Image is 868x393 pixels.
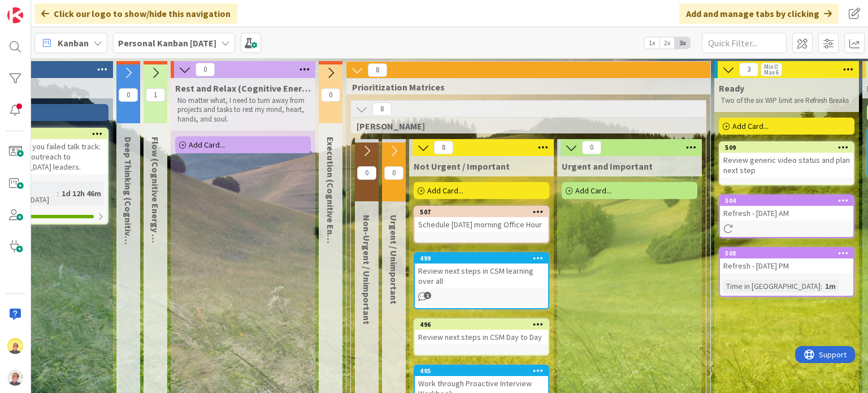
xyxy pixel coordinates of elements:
[325,137,336,327] span: Execution (Cognitive Energy L-M)
[415,207,548,232] div: 507Schedule [DATE] morning Office Hour
[414,206,549,243] a: 507Schedule [DATE] morning Office Hour
[352,81,696,93] span: Prioritization Matrices
[723,280,821,292] div: Time in [GEOGRAPHIC_DATA]
[58,36,89,50] span: Kanban
[562,161,653,172] span: Urgent and Important
[123,137,134,283] span: Deep Thinking (Cognitive Energy H)
[119,88,138,102] span: 0
[725,197,853,205] div: 504
[720,248,853,258] div: 508
[644,37,659,49] span: 1x
[424,292,431,299] span: 1
[719,83,744,94] span: Ready
[415,217,548,232] div: Schedule [DATE] morning Office Hour
[720,206,853,221] div: Refresh - [DATE] AM
[702,33,787,53] input: Quick Filter...
[415,330,548,344] div: Review next steps in CSM Day to Day
[720,196,853,206] div: 504
[415,319,548,344] div: 496Review next steps in CSM Day to Day
[175,83,311,94] span: Rest and Relax (Cognitive Energy L)
[434,141,453,154] span: 8
[732,121,769,131] span: Add Card...
[372,102,392,116] span: 8
[764,64,778,70] div: Min 0
[725,144,853,152] div: 509
[57,187,59,200] span: :
[415,253,548,288] div: 499Review next steps in CSM learning over all
[420,208,548,216] div: 507
[415,264,548,288] div: Review next steps in CSM learning over all
[582,141,601,154] span: 0
[720,258,853,273] div: Refresh - [DATE] PM
[414,161,510,172] span: Not Urgent / Important
[24,2,51,15] span: Support
[822,280,839,292] div: 1m
[427,185,463,196] span: Add Card...
[357,120,692,132] span: Eisenhower
[420,254,548,262] div: 499
[720,248,853,273] div: 508Refresh - [DATE] PM
[719,195,854,238] a: 504Refresh - [DATE] AM
[420,321,548,329] div: 496
[7,7,23,23] img: Visit kanbanzone.com
[361,215,372,325] span: Non-Urgent / Unimportant
[659,37,675,49] span: 2x
[675,37,690,49] span: 3x
[720,142,853,153] div: 509
[575,185,611,196] span: Add Card...
[725,249,853,257] div: 508
[415,319,548,330] div: 496
[720,196,853,221] div: 504Refresh - [DATE] AM
[196,63,215,76] span: 0
[720,142,853,178] div: 509Review generic video status and plan next step
[415,207,548,217] div: 507
[34,3,237,24] div: Click our logo to show/hide this navigation
[739,63,758,76] span: 3
[719,141,854,185] a: 509Review generic video status and plan next step
[415,253,548,264] div: 499
[59,187,104,200] div: 1d 12h 46m
[414,252,549,309] a: 499Review next steps in CSM learning over all
[7,338,23,354] img: JW
[150,137,161,254] span: Flow (Cognitive Energy M-H)
[420,367,548,375] div: 495
[388,215,400,304] span: Urgent / Unimportant
[177,96,309,124] p: No matter what, I need to turn away from projects and tasks to rest my mind, heart, hands, and soul.
[118,37,216,49] b: Personal Kanban [DATE]
[414,318,549,356] a: 496Review next steps in CSM Day to Day
[368,63,387,77] span: 8
[384,166,403,180] span: 0
[679,3,839,24] div: Add and manage tabs by clicking
[357,166,376,180] span: 0
[821,280,822,292] span: :
[721,96,852,105] p: Two of the six WIP limit are Refresh Breaks
[146,88,165,102] span: 1
[720,153,853,178] div: Review generic video status and plan next step
[189,140,225,150] span: Add Card...
[321,88,340,102] span: 0
[7,370,23,386] img: avatar
[415,366,548,376] div: 495
[719,247,854,297] a: 508Refresh - [DATE] PMTime in [GEOGRAPHIC_DATA]:1m
[764,70,779,75] div: Max 6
